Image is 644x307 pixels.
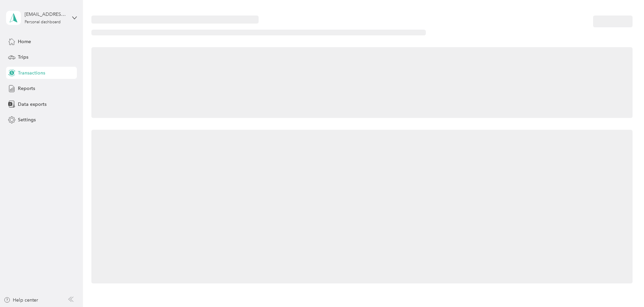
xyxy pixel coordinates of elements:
[606,269,644,307] iframe: Everlance-gr Chat Button Frame
[18,101,47,108] span: Data exports
[25,11,67,18] div: [EMAIL_ADDRESS][DOMAIN_NAME]
[18,116,36,123] span: Settings
[25,20,61,24] div: Personal dashboard
[18,54,28,61] span: Trips
[4,297,38,304] button: Help center
[18,38,31,45] span: Home
[18,85,35,92] span: Reports
[18,69,45,76] span: Transactions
